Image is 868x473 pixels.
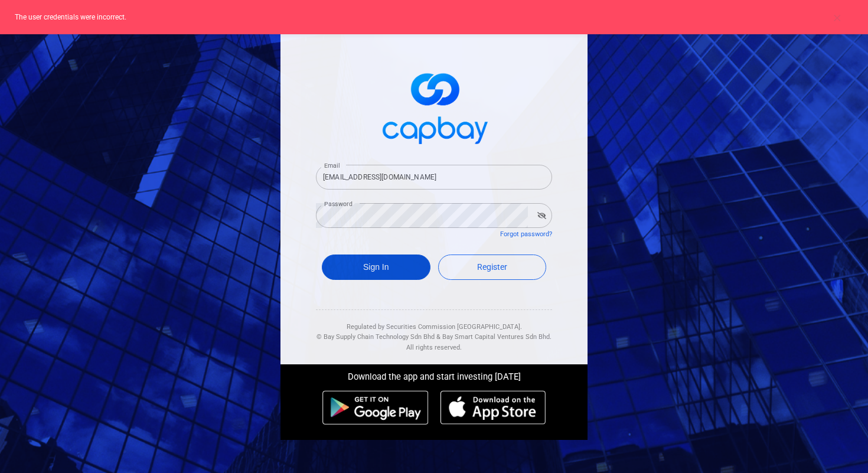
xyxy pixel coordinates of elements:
[477,262,507,272] span: Register
[324,200,353,208] label: Password
[272,364,596,384] div: Download the app and start investing [DATE]
[375,63,493,151] img: logo
[322,390,429,425] img: android
[500,230,552,238] a: Forgot password?
[316,333,435,341] span: © Bay Supply Chain Technology Sdn Bhd
[438,255,547,280] a: Register
[316,310,552,353] div: Regulated by Securities Commission [GEOGRAPHIC_DATA]. & All rights reserved.
[15,12,844,22] p: The user credentials were incorrect.
[322,255,430,280] button: Sign In
[440,390,546,425] img: ios
[324,161,340,170] label: Email
[442,333,552,341] span: Bay Smart Capital Ventures Sdn Bhd.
